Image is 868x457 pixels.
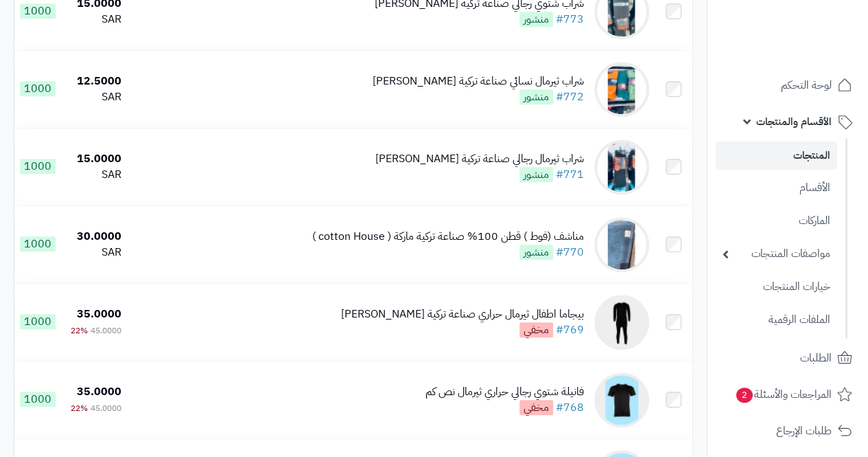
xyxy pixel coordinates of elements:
span: 1000 [20,81,56,96]
span: 1000 [20,392,56,407]
span: منشور [519,167,553,182]
span: 1000 [20,236,56,252]
span: 35.0000 [77,383,121,400]
a: #772 [556,89,584,105]
span: الطلبات [800,348,832,368]
span: مخفي [519,400,553,415]
a: الأقسام [716,173,837,203]
img: logo-2.png [775,29,855,58]
span: 45.0000 [91,324,121,337]
a: المراجعات والأسئلة2 [716,378,860,411]
span: طلبات الإرجاع [776,421,832,441]
div: 30.0000 [67,229,121,245]
a: خيارات المنتجات [716,272,837,302]
div: 12.5000 [67,74,121,89]
img: مناشف (فوط ) قطن 100% صناعة تركية ماركة ( cotton House ) [594,217,649,272]
div: SAR [67,167,121,183]
div: بيجاما اطفال ثيرمال حراري صناعة تركية [PERSON_NAME] [341,306,584,322]
div: شراب ثيرمال نسائي صناعة تركية [PERSON_NAME] [373,74,584,89]
div: 15.0000 [67,151,121,167]
a: #770 [556,244,584,260]
span: لوحة التحكم [781,76,832,95]
span: 2 [736,387,753,403]
div: SAR [67,245,121,260]
span: منشور [519,89,553,104]
span: الأقسام والمنتجات [756,112,832,131]
span: المراجعات والأسئلة [735,385,832,404]
a: الماركات [716,206,837,236]
a: #769 [556,322,584,338]
div: SAR [67,12,121,27]
span: 1000 [20,3,56,19]
div: مناشف (فوط ) قطن 100% صناعة تركية ماركة ( cotton House ) [312,229,584,245]
a: الملفات الرقمية [716,305,837,335]
img: شراب ثيرمال نسائي صناعة تركية ماركة جيلان [594,62,649,117]
a: الطلبات [716,342,860,375]
a: #773 [556,11,584,27]
span: 35.0000 [77,306,121,322]
span: منشور [519,12,553,27]
span: منشور [519,245,553,260]
span: مخفي [519,322,553,337]
a: طلبات الإرجاع [716,414,860,447]
span: 1000 [20,159,56,174]
a: #771 [556,166,584,183]
img: شراب ثيرمال رجالي صناعة تركية ماركة جيلان [594,140,649,194]
span: 22% [71,324,88,337]
a: مواصفات المنتجات [716,239,837,269]
a: #768 [556,399,584,416]
div: فانيلة شتوي رجالي حراري ثيرمال نص كم [425,384,584,400]
div: SAR [67,89,121,105]
span: 22% [71,402,88,414]
span: 45.0000 [91,402,121,414]
a: لوحة التحكم [716,69,860,102]
a: المنتجات [716,142,837,170]
div: شراب ثيرمال رجالي صناعة تركية [PERSON_NAME] [375,151,584,167]
span: 1000 [20,314,56,329]
img: بيجاما اطفال ثيرمال حراري صناعة تركية ماركة جيلان [594,295,649,350]
img: فانيلة شتوي رجالي حراري ثيرمال نص كم [594,372,649,427]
